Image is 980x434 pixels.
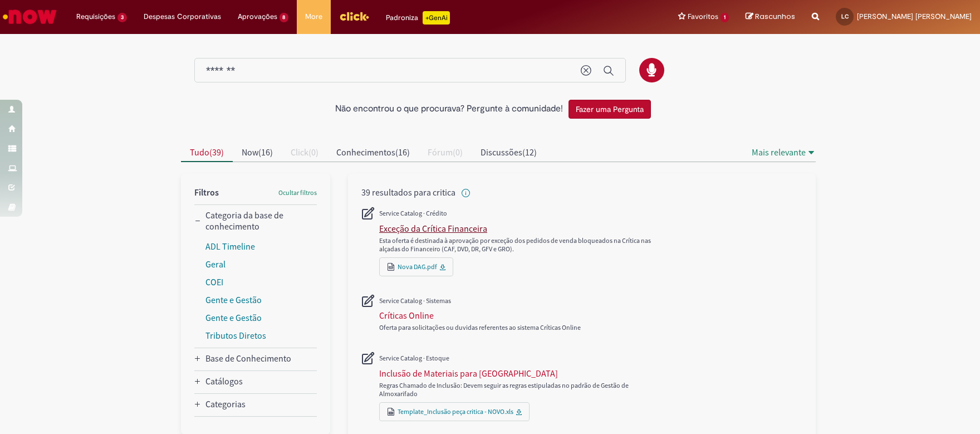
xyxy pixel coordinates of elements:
[841,13,849,20] span: LC
[335,104,563,114] h2: Não encontrou o que procurava? Pergunte à comunidade!
[721,13,729,22] span: 1
[238,11,277,22] span: Aprovações
[857,12,972,21] span: [PERSON_NAME] [PERSON_NAME]
[688,11,718,22] span: Favoritos
[386,11,450,25] div: Padroniza
[144,11,221,22] span: Despesas Corporativas
[755,11,795,22] span: Rascunhos
[746,12,795,22] a: Rascunhos
[280,13,289,22] span: 8
[339,8,369,25] img: click_logo_yellow_360x200.png
[117,13,127,22] span: 3
[423,11,450,25] p: +GenAi
[76,11,115,22] span: Requisições
[569,100,651,119] button: Fazer uma Pergunta
[305,11,322,22] span: More
[1,6,58,28] img: ServiceNow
